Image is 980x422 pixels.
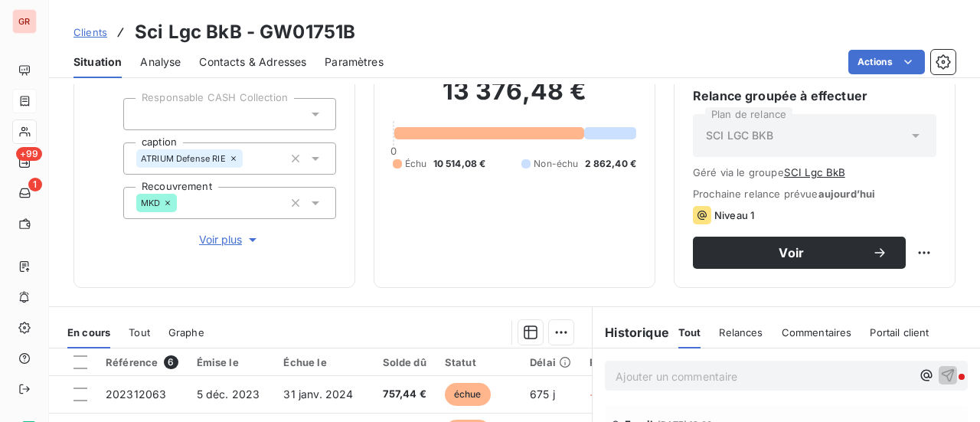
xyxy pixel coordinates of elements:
span: SCI LGC BKB [706,128,774,143]
h3: Sci Lgc BkB - GW01751B [135,18,355,46]
span: +99 [16,147,42,161]
span: 10 514,08 € [433,157,486,171]
span: +618 j [590,388,621,401]
div: Émise le [197,356,266,368]
div: Solde dû [372,356,426,368]
span: Voir [711,247,872,259]
span: Clients [73,26,107,38]
span: échue [445,383,491,406]
span: Prochaine relance prévue [693,188,936,200]
span: Échu [405,157,427,171]
span: Graphe [168,326,204,339]
input: Ajouter une valeur [177,196,189,210]
a: Clients [73,25,107,40]
input: Ajouter une valeur [136,107,149,121]
div: Référence [106,355,178,369]
span: 31 janv. 2024 [283,388,353,401]
span: Relances [719,326,763,339]
span: 757,44 € [372,387,426,402]
div: Statut [445,356,511,368]
span: 0 [390,145,397,157]
span: Commentaires [782,326,852,339]
h6: Relance groupée à effectuer [693,87,936,105]
div: Retard [590,356,639,368]
div: Échue le [283,356,354,368]
span: 5 déc. 2023 [197,388,260,401]
span: Tout [678,326,701,339]
button: SCI Lgc BkB [784,166,845,178]
span: Contacts & Adresses [199,54,306,70]
div: GR [12,9,37,34]
span: 1 [28,178,42,191]
h2: 13 376,48 € [393,76,636,122]
span: 202312063 [106,388,166,401]
button: Voir plus [123,231,336,248]
span: ATRIUM Defense RIE [141,154,226,163]
span: Tout [129,326,150,339]
span: Portail client [870,326,929,339]
span: Non-échu [534,157,578,171]
span: aujourd’hui [818,188,876,200]
span: En cours [67,326,110,339]
div: Délai [530,356,571,368]
span: 2 862,40 € [585,157,637,171]
span: Situation [73,54,122,70]
button: Voir [693,237,906,269]
span: Géré via le groupe [693,166,936,178]
iframe: Intercom live chat [928,370,965,407]
span: Paramètres [325,54,384,70]
button: Actions [848,50,925,74]
input: Ajouter une valeur [243,152,255,165]
span: Niveau 1 [714,209,754,221]
h6: Historique [593,323,669,342]
span: 6 [164,355,178,369]
span: MKD [141,198,160,208]
span: Analyse [140,54,181,70]
span: 675 j [530,388,555,401]
span: Voir plus [199,232,260,247]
